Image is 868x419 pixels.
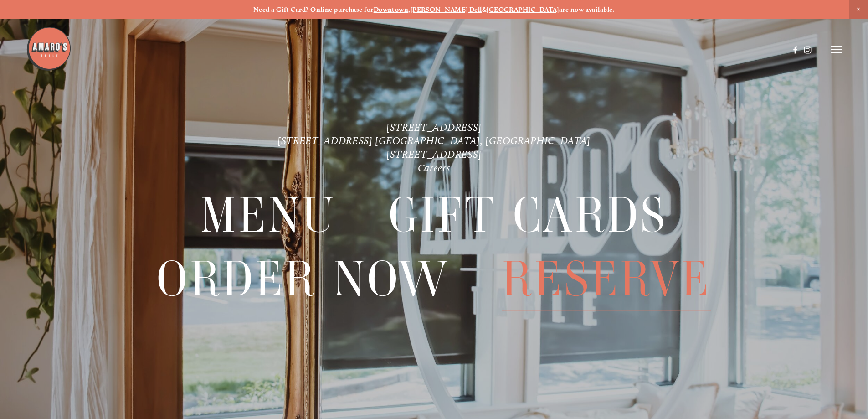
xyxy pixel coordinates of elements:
[26,26,72,72] img: Amaro's Table
[411,5,482,14] a: [PERSON_NAME] Dell
[487,5,559,14] a: [GEOGRAPHIC_DATA]
[502,248,711,310] a: Reserve
[418,162,451,174] a: Careers
[157,248,450,310] span: Order Now
[386,148,482,160] a: [STREET_ADDRESS]
[277,134,591,147] a: [STREET_ADDRESS] [GEOGRAPHIC_DATA], [GEOGRAPHIC_DATA]
[253,5,374,14] strong: Need a Gift Card? Online purchase for
[374,5,409,14] a: Downtown
[408,5,410,14] strong: ,
[157,248,450,310] a: Order Now
[200,184,336,247] a: Menu
[559,5,615,14] strong: are now available.
[386,121,482,134] a: [STREET_ADDRESS]
[482,5,487,14] strong: &
[502,248,711,310] span: Reserve
[389,184,668,247] a: Gift Cards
